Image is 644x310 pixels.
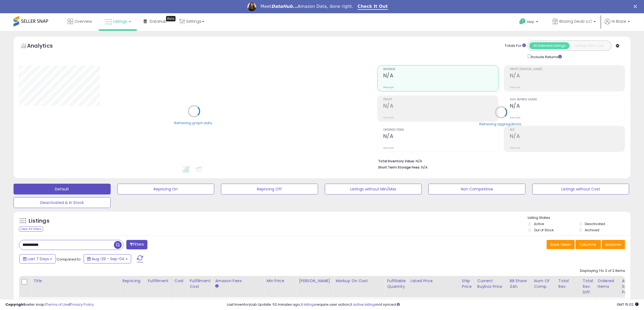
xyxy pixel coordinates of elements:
span: Help [527,19,534,24]
span: Compared to: [57,257,81,262]
span: Hi Blaze [612,19,626,24]
div: [PERSON_NAME] [299,278,331,284]
div: Current Buybox Price [477,278,505,289]
a: Listings [101,13,135,29]
button: Actions [602,240,625,249]
span: Overview [74,19,92,24]
div: Close [634,5,639,8]
button: Listings With Cost [569,42,610,49]
button: Non Competitive [428,184,526,194]
div: Retrieving graph data.. [174,120,214,125]
div: Retrieving aggregations.. [479,122,523,127]
i: DataHub... [271,4,298,9]
span: Last 7 Days [28,256,49,262]
label: Archived [585,228,600,232]
a: 8 active listings [350,302,377,307]
a: Settings [175,13,208,29]
button: Listings without Min/Max [325,184,422,194]
div: Fulfillment [148,278,170,284]
div: Clear All Filters [19,226,43,232]
div: Displaying 1 to 2 of 2 items [580,268,625,273]
div: Tooltip anchor [166,16,176,21]
div: Repricing [122,278,143,284]
div: Amazon Fees [215,278,262,284]
img: Profile image for Georgie [247,2,256,11]
button: Default [14,184,111,194]
label: Deactivated [585,222,605,226]
a: Check It Out [358,4,388,10]
button: Deactivated & In Stock [14,197,111,208]
div: BB Share 24h. [510,278,530,289]
button: Repricing On [117,184,214,194]
i: Get Help [519,18,526,25]
a: Help [515,14,544,31]
div: Cost [174,278,185,284]
button: Columns [576,240,601,249]
div: Fulfillable Quantity [387,278,406,289]
div: Last InventoryLab Update: 52 minutes ago, require user action, not synced. [227,302,639,307]
button: Listings without Cost [532,184,629,194]
button: Save View [547,240,575,249]
button: Last 7 Days [19,254,56,263]
h5: Listings [29,217,49,225]
button: Repricing Off [221,184,318,194]
a: Privacy Policy [70,302,94,307]
span: Columns [579,242,596,247]
button: Filters [126,240,147,249]
div: Fulfillment Cost [190,278,210,289]
a: Overview [64,13,96,29]
div: Min Price [266,278,294,284]
th: The percentage added to the cost of goods (COGS) that forms the calculator for Min & Max prices. [333,276,385,297]
div: Totals For [505,43,526,48]
div: Meet Amazon Data, done right. [260,4,353,9]
div: Total Rev. [559,278,578,289]
button: Aug-29 - Sep-04 [84,254,131,263]
div: Include Returns [524,54,568,60]
small: Amazon Fees. [215,284,218,289]
a: Blazing Dealz LLC [548,13,600,31]
span: DataHub [150,19,167,24]
strong: Copyright [5,302,25,307]
a: Terms of Use [46,302,69,307]
a: Hi Blaze [605,19,630,31]
span: Blazing Dealz LLC [559,19,592,24]
div: Title [33,278,118,284]
div: Avg Selling Price [622,278,642,295]
button: All Selected Listings [529,42,570,49]
div: Listed Price [411,278,457,284]
h5: Analytics [27,42,63,51]
label: Out of Stock [534,228,554,232]
a: DataHub [140,13,171,29]
div: Ordered Items [598,278,617,289]
p: Listing States: [528,215,630,220]
span: Listings [113,19,127,24]
span: Aug-29 - Sep-04 [92,256,124,262]
div: seller snap | | [5,302,94,307]
a: 9 listings [301,302,316,307]
label: Active [534,222,544,226]
span: 2025-09-12 15:02 GMT [617,302,639,307]
div: Ship Price [462,278,473,289]
div: Num of Comp. [534,278,554,289]
div: Markup on Cost [336,278,382,284]
div: Total Rev. Diff. [583,278,593,295]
